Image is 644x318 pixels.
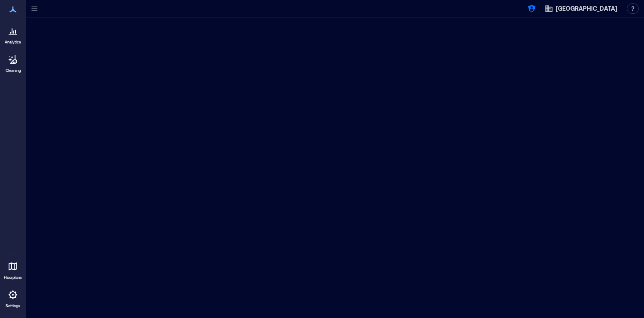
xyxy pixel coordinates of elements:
p: Analytics [5,40,21,45]
span: [GEOGRAPHIC_DATA] [556,4,617,13]
p: Floorplans [4,275,22,280]
p: Cleaning [6,68,21,73]
a: Analytics [2,21,24,47]
a: Cleaning [2,49,24,76]
p: Settings [6,303,20,309]
a: Floorplans [1,256,25,283]
button: [GEOGRAPHIC_DATA] [542,2,620,15]
a: Settings [3,284,23,311]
